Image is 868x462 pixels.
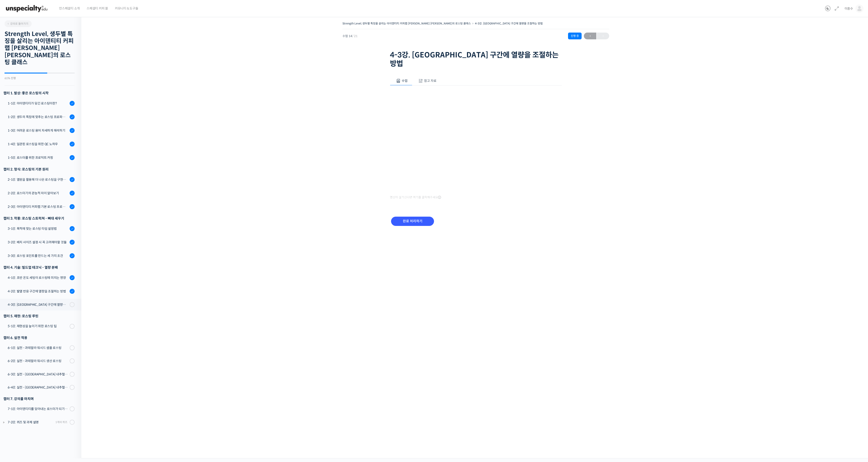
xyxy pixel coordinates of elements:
[8,114,68,119] div: 1-2강. 생두의 특징에 맞추는 로스팅 프로파일 'Stength Level'
[3,396,75,402] div: 챕터 7. 강의를 마치며
[342,22,471,25] a: Strength Level, 생두별 특징을 살리는 아이덴티티 커피랩 [PERSON_NAME] [PERSON_NAME]의 로스팅 클래스
[8,240,68,245] div: 3-2강. 배치 사이즈 설정 시 꼭 고려해야할 것들
[402,79,408,83] span: 수업
[424,79,436,83] span: 참고 자료
[3,215,75,221] div: 챕터 3. 작풍: 로스팅 스트럭쳐 - 뼈대 세우기
[5,31,75,66] h2: Strength Level, 생두별 특징을 살리는 아이덴티티 커피랩 [PERSON_NAME] [PERSON_NAME]의 로스팅 클래스
[8,226,68,231] div: 3-1강. 목적에 맞는 로스팅 타임 설정법
[5,20,32,27] a: 강의로 돌아가기
[8,345,68,350] div: 6-1강. 실전 - 과테말라 워시드 샘플 로스팅
[8,289,68,294] div: 4-2강. 발열 반응 구간에 열량을 조절하는 방법
[844,7,853,11] span: 이흥수
[8,385,68,390] div: 6-4강. 실전 - [GEOGRAPHIC_DATA] 내추럴 생산 로스팅
[352,34,358,38] span: / 21
[342,35,358,38] span: 수업 14
[584,33,596,39] a: ←이전
[8,406,68,411] div: 7-1강. 아이덴티티를 담아내는 로스터가 되기 위해
[568,33,582,39] div: 진행 중
[8,128,68,133] div: 1-3강. 어려운 로스팅 용어 자세하게 해석하기
[3,166,75,172] div: 챕터 2. 형식: 로스팅의 기본 원리
[390,196,441,199] span: 영상이 끊기신다면 여기를 클릭해주세요
[7,22,28,25] span: 강의로 돌아가기
[8,358,68,363] div: 6-2강. 실전 - 과테말라 워시드 생산 로스팅
[8,324,68,329] div: 5-1강. 재현성을 높이기 위한 로스팅 팁
[475,22,543,25] a: 4-3강. [GEOGRAPHIC_DATA] 구간에 열량을 조절하는 방법
[8,177,68,182] div: 2-1강. 열원을 활용해 더 나은 로스팅을 구현하는 방법
[8,275,68,280] div: 4-1강. 초반 온도 세팅이 로스팅에 미치는 영향
[3,90,75,96] h3: 챕터 1. 발상: 좋은 로스팅의 시작
[5,77,75,80] div: 61% 진행
[3,335,75,341] div: 챕터 6. 실전 적용
[55,420,67,424] div: 1개의 퀴즈
[8,372,68,377] div: 6-3강. 실전 - [GEOGRAPHIC_DATA] 내추럴 샘플 로스팅
[8,142,68,147] div: 1-4강. 일관된 로스팅을 위한 QC 노하우
[391,217,434,226] input: 완료 처리하기
[8,302,68,307] div: 4-3강. [GEOGRAPHIC_DATA] 구간에 열량을 조절하는 방법
[8,155,68,160] div: 1-5강. 로스터를 위한 프로덕트 커핑
[3,313,75,319] div: 챕터 5. 재현: 로스팅 루틴
[584,33,596,39] span: ←
[390,51,562,68] h1: 4-3강. [GEOGRAPHIC_DATA] 구간에 열량을 조절하는 방법
[8,420,54,425] div: 7-2강. 퀴즈 및 과제 설명
[3,264,75,270] div: 챕터 4. 기술: 빌드업 테크닉 - 열량 분배
[8,191,68,196] div: 2-2강. 로스터기의 관능적 차이 알아보기
[8,253,68,258] div: 3-3강. 로스팅 포인트를 만드는 세 가지 조건
[8,101,68,106] div: 1-1강. 아이덴티티가 담긴 로스팅이란?
[8,204,68,209] div: 2-3강. 아이덴티티 커피랩 기본 로스팅 프로파일 세팅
